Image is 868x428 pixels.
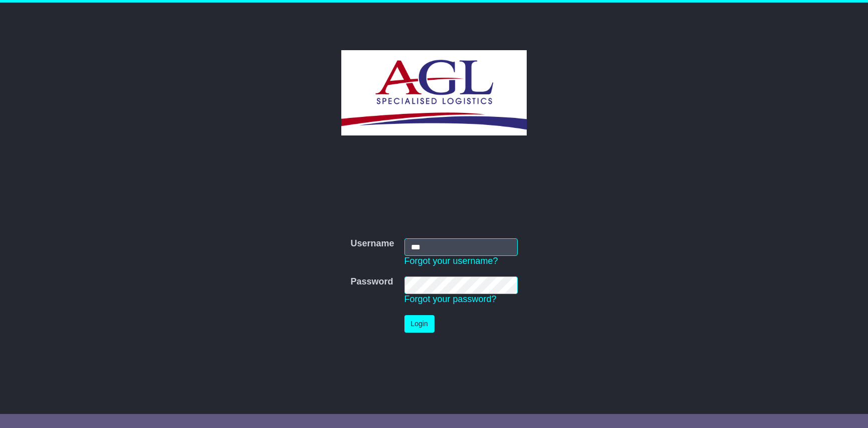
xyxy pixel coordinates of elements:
[350,238,394,249] label: Username
[404,256,498,266] a: Forgot your username?
[404,294,497,304] a: Forgot your password?
[404,315,435,333] button: Login
[341,50,526,135] img: AGL SPECIALISED LOGISTICS
[350,276,393,288] label: Password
